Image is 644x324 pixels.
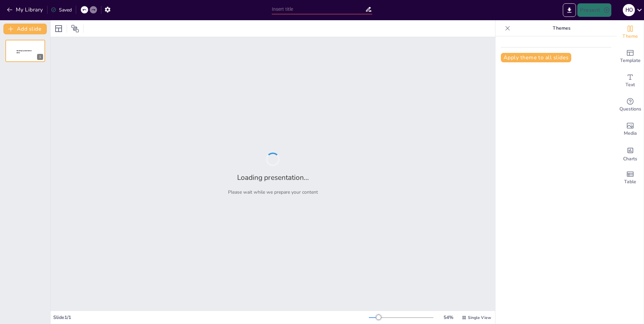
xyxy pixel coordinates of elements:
[624,178,636,186] span: Table
[577,3,611,17] button: Present
[623,155,637,163] span: Charts
[617,69,644,93] div: Add text boxes
[624,130,637,137] span: Media
[625,81,635,89] span: Text
[71,25,79,33] span: Position
[623,3,635,17] button: H O
[622,33,638,40] span: Theme
[440,314,456,321] div: 54 %
[620,57,641,64] span: Template
[617,166,644,190] div: Add a table
[17,50,32,54] span: Sendsteps presentation editor
[272,4,365,14] input: Insert title
[37,54,43,60] div: 1
[501,53,571,62] button: Apply theme to all slides
[617,117,644,141] div: Add images, graphics, shapes or video
[513,20,610,36] p: Themes
[228,189,318,195] p: Please wait while we prepare your content
[623,4,635,16] div: H O
[563,3,576,17] button: Export to PowerPoint
[619,105,641,113] span: Questions
[468,315,491,320] span: Single View
[5,4,46,15] button: My Library
[51,7,72,13] div: Saved
[617,141,644,166] div: Add charts and graphs
[617,20,644,44] div: Change the overall theme
[237,173,309,182] h2: Loading presentation...
[617,93,644,117] div: Get real-time input from your audience
[53,314,369,321] div: Slide 1 / 1
[5,40,45,62] div: 1
[53,23,64,34] div: Layout
[617,44,644,69] div: Add ready made slides
[3,24,47,34] button: Add slide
